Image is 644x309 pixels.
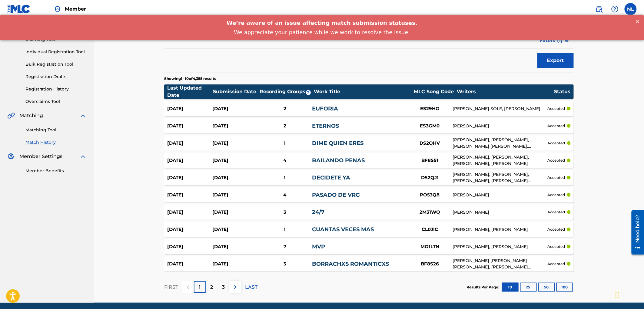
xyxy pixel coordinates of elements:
[314,88,411,95] div: Work Title
[167,123,212,130] div: [DATE]
[212,243,257,250] div: [DATE]
[453,244,548,250] div: [PERSON_NAME], [PERSON_NAME]
[536,33,574,48] button: Filters (1)
[210,284,213,291] p: 2
[453,171,548,184] div: [PERSON_NAME], [PERSON_NAME], [PERSON_NAME], [PERSON_NAME] [PERSON_NAME], [PERSON_NAME]
[25,168,87,174] a: Member Benefits
[212,226,257,233] div: [DATE]
[453,106,548,112] div: [PERSON_NAME] SOLE, [PERSON_NAME]
[167,105,212,112] div: [DATE]
[258,243,312,250] div: 7
[411,88,456,95] div: MLC Song Code
[548,209,565,215] p: accepted
[457,88,554,95] div: Writers
[227,5,417,11] span: We’re aware of an issue affecting match submission statuses.
[520,283,537,292] button: 25
[306,90,311,95] span: ?
[199,284,201,291] p: 1
[167,192,212,199] div: [DATE]
[54,5,61,13] img: Top Rightsholder
[466,284,501,290] p: Results Per Page:
[453,137,548,150] div: [PERSON_NAME], [PERSON_NAME], [PERSON_NAME] [PERSON_NAME], [PERSON_NAME]
[232,284,239,291] img: right
[407,157,453,164] div: BF8S51
[312,192,360,198] a: PASADO DE VRG
[222,284,225,291] p: 3
[258,226,312,233] div: 1
[7,112,15,119] img: Matching
[25,98,87,105] a: Overclaims Tool
[258,105,312,112] div: 2
[25,139,87,146] a: Match History
[312,209,324,215] a: 24/7
[167,226,212,233] div: [DATE]
[79,112,87,119] img: expand
[212,123,257,130] div: [DATE]
[596,5,603,13] img: search
[453,154,548,167] div: [PERSON_NAME], [PERSON_NAME], [PERSON_NAME], [PERSON_NAME]
[312,123,339,129] a: ETERNOS
[19,112,43,119] span: Matching
[407,261,453,268] div: BF8S26
[164,284,178,291] p: FIRST
[312,140,363,146] a: DIME QUIEN ERES
[212,140,257,147] div: [DATE]
[213,88,258,95] div: Submission Date
[614,280,644,309] iframe: Chat Widget
[407,174,453,181] div: DS2QJ1
[407,192,453,199] div: PO53Q8
[556,283,573,292] button: 100
[407,226,453,233] div: CL0JIC
[611,5,619,13] img: help
[312,174,350,181] a: DECIDETE YA
[548,158,565,163] p: accepted
[25,61,87,67] a: Bulk Registration Tool
[312,243,325,250] a: MVP
[167,174,212,181] div: [DATE]
[548,175,565,180] p: accepted
[258,157,312,164] div: 4
[167,157,212,164] div: [DATE]
[407,209,453,216] div: 2M31WQ
[164,76,216,81] p: Showing 1 - 10 of 4,355 results
[245,284,257,291] p: LAST
[258,123,312,130] div: 2
[593,3,605,15] a: Public Search
[167,243,212,250] div: [DATE]
[19,153,62,160] span: Member Settings
[258,140,312,147] div: 1
[25,127,87,133] a: Matching Tool
[453,123,548,129] div: [PERSON_NAME]
[453,226,548,233] div: [PERSON_NAME], [PERSON_NAME]
[25,49,87,55] a: Individual Registration Tool
[167,84,213,99] div: Last Updated Date
[453,192,548,198] div: [PERSON_NAME]
[212,157,257,164] div: [DATE]
[258,209,312,216] div: 3
[234,14,410,20] span: We appreciate your patience while we work to resolve the issue.
[167,209,212,216] div: [DATE]
[25,74,87,80] a: Registration Drafts
[312,261,389,267] a: BORRACHXS ROMANTICXS
[167,140,212,147] div: [DATE]
[453,258,548,270] div: [PERSON_NAME] [PERSON_NAME] [PERSON_NAME], [PERSON_NAME] [PERSON_NAME], [PERSON_NAME]
[548,192,565,198] p: accepted
[453,209,548,215] div: [PERSON_NAME]
[25,86,87,92] a: Registration History
[79,153,87,160] img: expand
[407,123,453,130] div: ES3GM0
[167,261,212,268] div: [DATE]
[407,140,453,147] div: DS2QHV
[312,226,374,233] a: CUANTAS VECES MAS
[212,105,257,112] div: [DATE]
[538,283,555,292] button: 50
[609,3,621,15] div: Help
[625,3,637,15] div: User Menu
[65,5,86,12] span: Member
[540,37,563,44] span: Filters ( 1 )
[548,106,565,111] p: accepted
[7,153,15,160] img: Member Settings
